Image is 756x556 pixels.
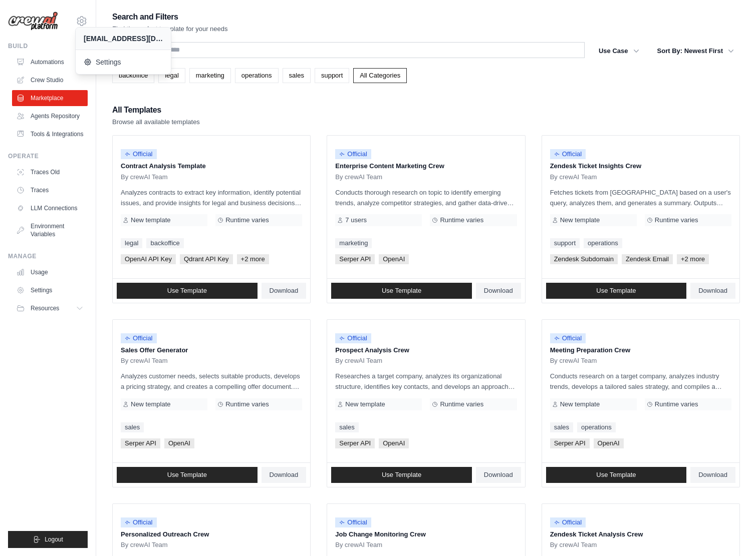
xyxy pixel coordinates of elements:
button: Resources [12,300,88,316]
span: Use Template [167,471,207,479]
span: Official [550,333,586,343]
a: operations [584,238,622,248]
span: Serper API [550,438,590,448]
span: Logout [45,535,63,543]
span: 7 users [345,216,367,224]
a: Download [690,467,735,483]
a: legal [121,238,142,248]
a: Tools & Integrations [12,126,88,142]
span: Use Template [596,471,636,479]
a: Use Template [331,467,472,483]
p: Fetches tickets from [GEOGRAPHIC_DATA] based on a user's query, analyzes them, and generates a su... [550,187,731,208]
img: Logo [8,12,58,31]
span: Zendesk Subdomain [550,254,618,264]
span: Download [270,471,299,479]
p: Zendesk Ticket Analysis Crew [550,529,731,539]
button: Sort By: Newest First [651,42,740,60]
span: Use Template [596,287,636,295]
a: Use Template [546,467,687,483]
p: Conducts research on a target company, analyzes industry trends, develops a tailored sales strate... [550,371,731,392]
a: sales [550,422,573,432]
span: New template [131,216,170,224]
a: operations [235,68,279,83]
a: Automations [12,54,88,70]
h2: Search and Filters [112,10,228,24]
a: sales [121,422,144,432]
span: +2 more [677,254,709,264]
a: marketing [189,68,231,83]
span: Runtime varies [225,400,269,408]
span: Runtime varies [655,400,698,408]
span: By crewAI Team [550,357,597,365]
span: Official [121,333,157,343]
a: Download [476,467,521,483]
p: Researches a target company, analyzes its organizational structure, identifies key contacts, and ... [335,371,517,392]
p: Analyzes contracts to extract key information, identify potential issues, and provide insights fo... [121,187,302,208]
span: Official [335,517,371,527]
div: [EMAIL_ADDRESS][DOMAIN_NAME] [84,34,163,44]
button: Use Case [593,42,645,60]
a: Marketplace [12,90,88,106]
span: By crewAI Team [335,541,382,549]
span: Official [550,517,586,527]
span: Use Template [167,287,207,295]
span: By crewAI Team [335,173,382,181]
a: Crew Studio [12,72,88,88]
span: +2 more [237,254,269,264]
span: New template [560,400,600,408]
button: Logout [8,531,88,548]
p: Personalized Outreach Crew [121,529,302,539]
span: Use Template [382,471,421,479]
span: Download [270,287,299,295]
span: Use Template [382,287,421,295]
span: Download [484,471,513,479]
div: Operate [8,152,88,160]
a: Download [690,283,735,299]
div: Build [8,42,88,50]
a: Agents Repository [12,108,88,124]
span: OpenAI [379,254,409,264]
span: Qdrant API Key [180,254,233,264]
span: Resources [31,304,59,312]
span: Official [335,333,371,343]
span: By crewAI Team [121,357,168,365]
a: sales [283,68,311,83]
a: Use Template [117,467,258,483]
span: Official [335,149,371,159]
p: Job Change Monitoring Crew [335,529,517,539]
a: Traces Old [12,164,88,180]
span: By crewAI Team [550,173,597,181]
p: Conducts thorough research on topic to identify emerging trends, analyze competitor strategies, a... [335,187,517,208]
a: legal [158,68,185,83]
div: Manage [8,252,88,260]
a: Download [262,283,307,299]
p: Zendesk Ticket Insights Crew [550,161,731,171]
span: By crewAI Team [121,173,168,181]
a: Download [262,467,307,483]
p: Find the perfect template for your needs [112,24,228,34]
a: backoffice [146,238,183,248]
span: Serper API [335,438,375,448]
span: OpenAI [164,438,194,448]
span: By crewAI Team [335,357,382,365]
span: Settings [84,57,163,67]
span: New template [131,400,170,408]
span: New template [345,400,385,408]
span: Download [484,287,513,295]
a: Use Template [117,283,258,299]
span: Serper API [335,254,375,264]
p: Contract Analysis Template [121,161,302,171]
span: By crewAI Team [550,541,597,549]
p: Browse all available templates [112,117,200,127]
span: Download [698,287,727,295]
p: Analyzes customer needs, selects suitable products, develops a pricing strategy, and creates a co... [121,371,302,392]
h2: All Templates [112,103,200,117]
p: Enterprise Content Marketing Crew [335,161,517,171]
span: OpenAI [594,438,624,448]
span: Download [698,471,727,479]
a: support [315,68,349,83]
span: Official [550,149,586,159]
span: OpenAI [379,438,409,448]
a: support [550,238,580,248]
span: By crewAI Team [121,541,168,549]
